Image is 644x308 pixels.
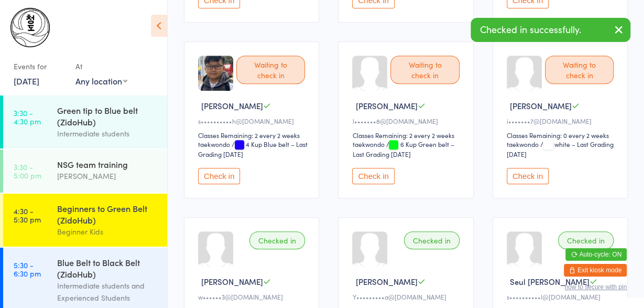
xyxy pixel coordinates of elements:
[57,226,158,238] div: Beginner Kids
[390,56,459,84] div: Waiting to check in
[14,109,41,125] time: 3:30 - 4:30 pm
[507,292,617,301] div: s••••••••••l@[DOMAIN_NAME]
[564,283,627,291] button: how to secure with pin
[3,150,167,193] a: 3:30 -5:00 pmNSG team training[PERSON_NAME]
[198,116,308,125] div: s••••••••••h@[DOMAIN_NAME]
[198,131,308,140] div: Classes Remaining: 2 every 2 weeks
[545,56,614,84] div: Waiting to check in
[57,128,158,140] div: Intermediate students
[14,261,41,278] time: 5:30 - 6:30 pm
[198,140,230,148] div: taekwondo
[404,231,460,249] div: Checked in
[3,95,167,148] a: 3:30 -4:30 pmGreen tip to Blue belt (ZidoHub)Intermediate students
[57,280,158,304] div: Intermediate students and Experienced Students
[14,163,41,179] time: 3:30 - 5:00 pm
[75,75,127,87] div: Any location
[10,8,50,47] img: Chungdo Taekwondo
[507,116,617,125] div: i•••••••7@[DOMAIN_NAME]
[558,231,614,249] div: Checked in
[14,207,41,224] time: 4:30 - 5:30 pm
[352,140,384,148] div: taekwondo
[507,131,617,140] div: Classes Remaining: 0 every 2 weeks
[355,100,417,111] span: [PERSON_NAME]
[75,58,127,75] div: At
[352,168,394,184] button: Check in
[201,276,263,287] span: [PERSON_NAME]
[352,131,462,140] div: Classes Remaining: 2 every 2 weeks
[236,56,305,84] div: Waiting to check in
[201,100,263,111] span: [PERSON_NAME]
[507,168,549,184] button: Check in
[564,264,627,277] button: Exit kiosk mode
[14,75,39,87] a: [DATE]
[352,116,462,125] div: l•••••••8@[DOMAIN_NAME]
[471,18,630,42] div: Checked in successfully.
[57,257,158,280] div: Blue Belt to Black Belt (ZidoHub)
[198,168,240,184] button: Check in
[507,140,539,148] div: taekwondo
[57,104,158,128] div: Green tip to Blue belt (ZidoHub)
[3,194,167,247] a: 4:30 -5:30 pmBeginners to Green Belt (ZidoHub)Beginner Kids
[198,56,233,91] img: image1654140357.png
[249,231,305,249] div: Checked in
[355,276,417,287] span: [PERSON_NAME]
[57,203,158,226] div: Beginners to Green Belt (ZidoHub)
[198,140,308,158] span: / 4 Kup Blue belt – Last Grading [DATE]
[565,248,627,261] button: Auto-cycle: ON
[352,292,462,301] div: Y•••••••••a@[DOMAIN_NAME]
[510,100,572,111] span: [PERSON_NAME]
[57,170,158,182] div: [PERSON_NAME]
[14,58,65,75] div: Events for
[510,276,590,287] span: Seul [PERSON_NAME]
[57,158,158,170] div: NSG team training
[352,140,454,158] span: / 6 Kup Green belt – Last Grading [DATE]
[507,140,614,158] span: / white – Last Grading [DATE]
[198,292,308,301] div: w••••••3@[DOMAIN_NAME]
